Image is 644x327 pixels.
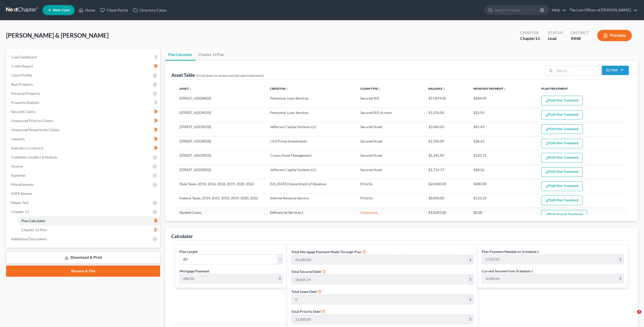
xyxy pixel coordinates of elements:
[541,96,583,105] button: Edit Plan Treatment
[541,139,583,148] button: Edit Plan Treatment
[11,146,44,150] span: Executory Contracts
[494,5,541,15] input: Search by name...
[196,49,227,61] a: Chapter 13 Plan
[467,255,473,265] div: $
[356,179,424,193] td: Priority
[482,268,533,274] label: Current Income from Schedule J
[266,136,357,151] td: CKS Prime Investments
[356,165,424,179] td: Secured Asset
[7,144,160,153] a: Executory Contracts
[473,87,506,90] a: Monthly Paymentunfold_more
[11,82,33,86] span: Real Property
[469,193,537,207] td: $133.33
[291,269,321,274] label: Total Secured Debt
[469,151,537,165] td: $105.71
[356,193,424,207] td: Priority
[469,165,537,179] td: $28.56
[520,30,540,36] div: Chapter
[98,6,131,15] a: Client Portal
[53,8,70,12] span: New Case
[175,122,266,136] td: [STREET_ADDRESS]
[291,289,317,294] label: Total Lease Debt
[175,151,266,165] td: [STREET_ADDRESS]
[617,274,624,284] div: $
[546,113,550,117] img: edit-pencil-c1479a1de80d8dea1e2430c2f745a3c6a07e9d7aa2eeffe225670001d78357a8.svg
[482,254,617,264] input: 0.00
[266,94,357,108] td: Pennymac Loan Services
[356,94,424,108] td: Secured R/E
[7,116,160,125] a: Unsecured Priority Claims
[291,309,321,314] label: Total Priority Debt
[602,66,629,75] button: Filter
[546,99,550,103] img: edit-pencil-c1479a1de80d8dea1e2430c2f745a3c6a07e9d7aa2eeffe225670001d78357a8.svg
[7,53,160,62] a: Case Dashboard
[6,252,160,264] a: Download & Print
[469,136,537,151] td: $28.43
[11,100,39,105] span: Property Analysis
[356,108,424,122] td: Secured R/E Arrears
[11,191,32,196] span: SOFA Review
[266,122,357,136] td: Jefferson Capital Systems LLC
[356,208,424,222] td: Unsecured
[21,228,47,232] span: Chapter 13 Plan
[424,122,470,136] td: $3,686.03
[17,216,160,225] a: Plan Calculator
[17,225,160,235] a: Chapter 13 Plan
[546,213,550,217] img: edit-pencil-c1479a1de80d8dea1e2430c2f745a3c6a07e9d7aa2eeffe225670001d78357a8.svg
[546,156,550,160] img: edit-pencil-c1479a1de80d8dea1e2430c2f745a3c6a07e9d7aa2eeffe225670001d78357a8.svg
[571,30,589,36] div: District
[11,73,32,77] span: Client Profile
[11,155,57,159] span: Codebtors Insiders & Notices
[175,193,266,207] td: Federal Taxes, 2014, 2016, 2018, 2019, 2020, 2022
[428,87,446,90] a: Balanceunfold_more
[196,73,264,78] span: (Scroll down to review and add plan treatments)
[292,255,467,265] input: 0.00
[266,208,357,222] td: Edfinancial Services L
[467,275,473,284] div: $
[482,274,617,284] input: 0.00
[266,193,357,207] td: Internal Revenue Service
[11,182,34,186] span: Miscellaneous
[292,295,467,304] input: 0.00
[11,173,26,177] span: Expenses
[467,315,473,324] div: $
[175,165,266,179] td: [STREET_ADDRESS]
[469,94,537,108] td: $688.00
[637,310,641,314] span: 3
[424,151,470,165] td: $6,342.85
[520,36,540,41] div: Chapter
[175,136,266,151] td: [STREET_ADDRESS]
[555,66,599,76] input: Search...
[424,179,470,193] td: $24,000.00
[424,165,470,179] td: $1,714.17
[469,179,537,193] td: $400.00
[11,209,29,214] span: Chapter 13
[469,108,537,122] td: $22.93
[567,6,638,15] a: The Law Offices of [PERSON_NAME]
[541,167,583,177] button: Edit Plan Treatment
[179,87,192,90] a: Assetunfold_more
[291,249,361,254] label: Total Mortgage Payment Made Through Plan
[541,153,583,162] button: Edit Plan Treatment
[175,94,266,108] td: [STREET_ADDRESS]
[179,249,198,254] label: Plan Length
[617,254,624,264] div: $
[627,310,639,322] iframe: Intercom live chat
[76,6,98,15] a: Home
[11,164,23,168] span: Income
[21,219,46,223] span: Plan Calculator
[360,87,381,90] a: Claim Typeunfold_more
[11,109,35,114] span: Secured Claims
[266,151,357,165] td: Crown Asset Management
[180,274,277,284] input: 0.00
[356,122,424,136] td: Secured Asset
[189,87,192,90] i: unfold_more
[546,170,550,174] img: edit-pencil-c1479a1de80d8dea1e2430c2f745a3c6a07e9d7aa2eeffe225670001d78357a8.svg
[11,64,33,68] span: Credit Report
[537,84,628,94] th: Plan Treatment
[175,208,266,222] td: Student Loans
[482,249,539,254] label: Plan Payment Needed on Schedule J
[175,108,266,122] td: [STREET_ADDRESS]
[7,134,160,144] a: Lawsuits
[503,87,506,90] i: unfold_more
